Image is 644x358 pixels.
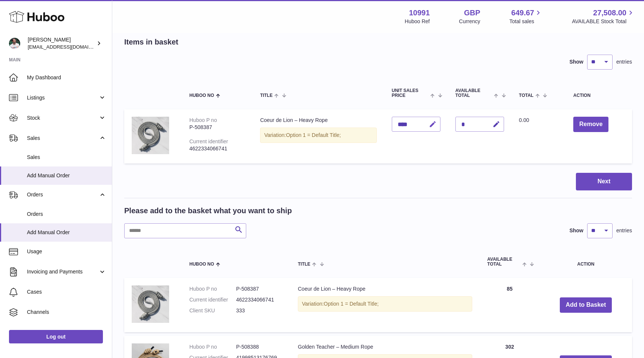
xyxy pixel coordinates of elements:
[487,257,521,267] span: AVAILABLE Total
[572,8,635,25] a: 27,508.00 AVAILABLE Stock Total
[573,117,608,132] button: Remove
[593,8,626,18] span: 27,508.00
[405,18,430,25] div: Huboo Ref
[509,18,543,25] span: Total sales
[27,309,106,316] span: Channels
[27,135,98,142] span: Sales
[511,8,534,18] span: 649.67
[9,330,103,343] a: Log out
[189,117,217,123] div: Huboo P no
[572,18,635,25] span: AVAILABLE Stock Total
[27,211,106,218] span: Orders
[540,250,632,274] th: Action
[616,227,632,234] span: entries
[298,296,472,312] div: Variation:
[27,268,98,275] span: Invoicing and Payments
[27,74,106,81] span: My Dashboard
[260,93,272,98] span: Title
[27,114,98,122] span: Stock
[9,38,20,49] img: timshieff@gmail.com
[324,301,379,307] span: Option 1 = Default Title;
[260,128,377,143] div: Variation:
[236,296,283,303] dd: 4622334066741
[189,296,236,303] dt: Current identifier
[189,307,236,314] dt: Client SKU
[28,36,95,51] div: [PERSON_NAME]
[189,93,214,98] span: Huboo no
[132,285,169,323] img: Coeur de Lion – Heavy Rope
[27,288,106,296] span: Cases
[236,285,283,293] dd: P-508387
[27,172,106,179] span: Add Manual Order
[124,37,178,47] h2: Items in basket
[519,117,529,123] span: 0.00
[236,307,283,314] dd: 333
[560,297,612,313] button: Add to Basket
[392,88,429,98] span: Unit Sales Price
[189,145,245,152] div: 4622334066741
[509,8,543,25] a: 649.67 Total sales
[519,93,534,98] span: Total
[27,229,106,236] span: Add Manual Order
[576,173,632,190] button: Next
[409,8,430,18] strong: 10991
[28,44,110,50] span: [EMAIL_ADDRESS][DOMAIN_NAME]
[27,248,106,255] span: Usage
[27,94,98,101] span: Listings
[455,88,492,98] span: AVAILABLE Total
[253,109,384,163] td: Coeur de Lion – Heavy Rope
[480,278,540,332] td: 85
[189,138,228,144] div: Current identifier
[189,124,245,131] div: P-508387
[298,262,310,267] span: Title
[570,227,583,234] label: Show
[616,58,632,65] span: entries
[124,206,292,216] h2: Please add to the basket what you want to ship
[464,8,480,18] strong: GBP
[236,343,283,351] dd: P-508388
[459,18,480,25] div: Currency
[290,278,480,332] td: Coeur de Lion – Heavy Rope
[27,191,98,198] span: Orders
[189,285,236,293] dt: Huboo P no
[573,93,625,98] div: Action
[189,262,214,267] span: Huboo no
[286,132,341,138] span: Option 1 = Default Title;
[189,343,236,351] dt: Huboo P no
[132,117,169,154] img: Coeur de Lion – Heavy Rope
[27,154,106,161] span: Sales
[570,58,583,65] label: Show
